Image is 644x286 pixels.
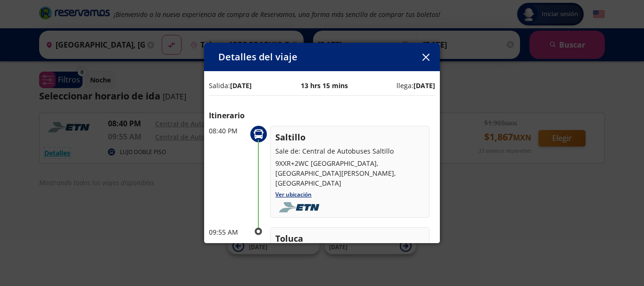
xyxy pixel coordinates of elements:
[209,227,247,237] p: 09:55 AM
[275,146,424,156] p: Sale de: Central de Autobuses Saltillo
[230,81,252,90] b: [DATE]
[301,81,348,90] p: 13 hrs 15 mins
[275,202,326,212] img: foobar2.png
[218,50,297,64] p: Detalles del viaje
[275,232,424,245] p: Toluca
[209,126,247,136] p: 08:40 PM
[275,131,424,144] p: Saltillo
[209,81,252,90] p: Salida:
[413,81,435,90] b: [DATE]
[209,110,435,121] p: Itinerario
[275,190,312,198] a: Ver ubicación
[396,81,435,90] p: llega:
[275,158,424,188] p: 9XXR+2WC [GEOGRAPHIC_DATA], [GEOGRAPHIC_DATA][PERSON_NAME], [GEOGRAPHIC_DATA]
